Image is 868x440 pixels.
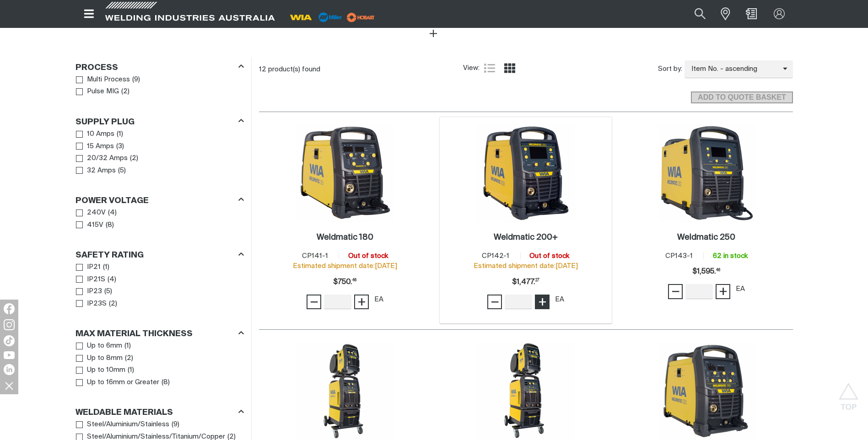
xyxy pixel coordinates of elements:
[4,303,15,314] img: Facebook
[87,262,101,273] span: IP21
[671,284,680,299] span: −
[75,117,135,128] h3: Supply Plug
[104,286,112,297] span: ( 5 )
[172,419,179,430] span: ( 9 )
[296,342,394,440] img: Weldmatic 350
[713,252,748,259] span: 62 in stock
[87,86,119,97] span: Pulse MIG
[76,128,115,140] a: 10 Amps
[4,351,15,359] img: YouTube
[491,294,499,310] span: −
[87,419,169,430] span: Steel/Aluminium/Stainless
[658,64,682,75] span: Sort by:
[75,406,244,419] div: Weldable Materials
[1,378,17,393] img: hide socials
[293,263,397,269] span: Estimated shipment date: [DATE]
[76,128,243,177] ul: Supply Plug
[76,274,106,286] a: IP21S
[87,141,114,152] span: 15 Amps
[75,249,244,261] div: Safety Rating
[665,252,693,259] span: CP143-1
[76,298,107,310] a: IP23S
[555,295,564,305] div: EA
[658,124,755,222] img: Weldmatic 250
[4,364,15,375] img: LinkedIn
[87,341,122,351] span: Up to 6mm
[310,294,318,310] span: −
[673,4,716,24] input: Product name or item number...
[75,61,244,73] div: Process
[296,124,394,222] img: Weldmatic 180
[716,268,720,272] sup: 46
[128,365,134,376] span: ( 1 )
[75,327,244,340] div: Max Material Thickness
[125,353,133,364] span: ( 2 )
[719,284,728,299] span: +
[87,286,102,297] span: IP23
[87,153,128,164] span: 20/32 Amps
[75,194,244,207] div: Power Voltage
[333,273,356,291] div: Price
[76,219,104,231] a: 415V
[333,273,356,291] span: $750.
[692,91,792,103] span: ADD TO QUOTE BASKET
[259,58,793,81] section: Product list controls
[4,335,15,346] img: TikTok
[76,74,130,86] a: Multi Process
[116,141,124,152] span: ( 3 )
[76,74,243,98] ul: Process
[685,4,716,24] button: Search products
[658,342,755,440] img: Weldmatic 200
[87,75,130,85] span: Multi Process
[117,129,123,140] span: ( 1 )
[348,252,388,259] span: Out of stock
[76,140,114,153] a: 15 Amps
[344,14,377,21] a: miller
[118,166,126,176] span: ( 5 )
[108,274,116,285] span: ( 4 )
[76,165,116,177] a: 32 Amps
[494,232,558,243] a: Weldmatic 200+
[76,207,243,231] ul: Power Voltage
[76,419,170,431] a: Steel/Aluminium/Stainless
[76,152,128,165] a: 20/32 Amps
[75,329,193,339] h3: Max Material Thickness
[529,252,569,259] span: Out of stock
[259,81,793,106] section: Add to cart control
[162,377,170,388] span: ( 8 )
[75,63,118,73] h3: Process
[692,263,720,281] div: Price
[477,342,575,440] img: Weldmatic 500
[108,208,117,218] span: ( 4 )
[838,383,859,403] button: Scroll to top
[484,63,495,74] a: List view
[75,115,244,128] div: Supply Plug
[87,274,105,285] span: IP21S
[352,279,356,282] sup: 46
[124,341,131,351] span: ( 1 )
[344,11,377,24] img: miller
[87,166,116,176] span: 32 Amps
[744,8,759,19] a: Shopping cart (0 product(s))
[76,261,101,274] a: IP21
[677,232,735,243] a: Weldmatic 250
[76,207,106,219] a: 240V
[76,285,102,298] a: IP23
[535,279,539,282] sup: 27
[317,233,373,241] h2: Weldmatic 180
[512,273,539,291] div: Price
[259,65,463,74] div: 12
[87,220,103,231] span: 415V
[132,75,140,85] span: ( 9 )
[87,129,114,140] span: 10 Amps
[4,319,15,330] img: Instagram
[109,299,117,309] span: ( 2 )
[130,153,138,164] span: ( 2 )
[691,91,793,103] button: Add selected products to the shopping cart
[75,196,149,206] h3: Power Voltage
[87,377,159,388] span: Up to 16mm or Greater
[76,376,160,389] a: Up to 16mm or Greater
[474,263,578,269] span: Estimated shipment date: [DATE]
[121,86,129,97] span: ( 2 )
[87,365,125,376] span: Up to 10mm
